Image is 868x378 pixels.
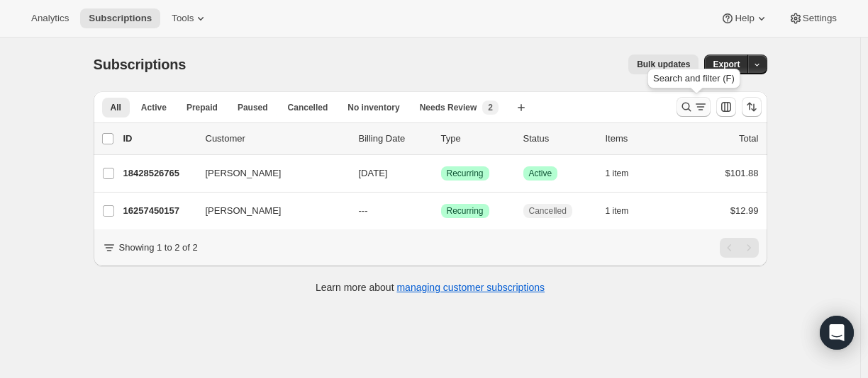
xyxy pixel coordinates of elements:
[730,205,759,216] span: $12.99
[523,132,594,146] p: Status
[31,13,69,24] span: Analytics
[820,316,854,350] div: Open Intercom Messenger
[197,162,339,185] button: [PERSON_NAME]
[359,132,430,146] p: Billing Date
[606,132,677,146] div: Items
[80,8,160,28] button: Subscriptions
[172,13,194,24] span: Tools
[606,201,645,221] button: 1 item
[739,132,758,146] p: Total
[238,102,268,113] span: Paused
[510,98,533,118] button: Create new view
[89,13,152,24] span: Subscriptions
[187,102,218,113] span: Prepaid
[780,8,845,28] button: Settings
[359,205,368,216] span: ---
[720,238,759,258] nav: Pagination
[742,97,762,117] button: Sort the results
[206,166,282,181] span: [PERSON_NAME]
[123,132,759,146] div: IDCustomerBilling DateTypeStatusItemsTotal
[725,168,759,178] span: $101.88
[420,102,477,113] span: Needs Review
[123,201,759,221] div: 16257450157[PERSON_NAME]---SuccessRecurringCancelled1 item$12.99
[606,205,629,217] span: 1 item
[447,205,484,217] span: Recurring
[123,166,194,181] p: 18428526765
[606,168,629,179] span: 1 item
[488,102,493,113] span: 2
[713,59,740,70] span: Export
[23,8,77,28] button: Analytics
[111,102,121,113] span: All
[803,13,837,24] span: Settings
[628,55,699,74] button: Bulk updates
[447,168,484,179] span: Recurring
[677,97,711,117] button: Search and filter results
[606,164,645,183] button: 1 item
[119,241,198,255] p: Showing 1 to 2 of 2
[529,168,552,179] span: Active
[163,8,216,28] button: Tools
[123,132,194,146] p: ID
[735,13,754,24] span: Help
[704,55,748,74] button: Export
[712,8,777,28] button: Help
[94,57,187,72] span: Subscriptions
[206,132,347,146] p: Customer
[123,204,194,218] p: 16257450157
[396,282,545,293] a: managing customer subscriptions
[716,97,736,117] button: Customize table column order and visibility
[441,132,512,146] div: Type
[316,280,545,294] p: Learn more about
[288,102,328,113] span: Cancelled
[197,200,339,222] button: [PERSON_NAME]
[529,205,567,217] span: Cancelled
[359,168,388,178] span: [DATE]
[637,59,690,70] span: Bulk updates
[123,164,759,183] div: 18428526765[PERSON_NAME][DATE]SuccessRecurringSuccessActive1 item$101.88
[141,102,167,113] span: Active
[206,204,282,218] span: [PERSON_NAME]
[347,102,399,113] span: No inventory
